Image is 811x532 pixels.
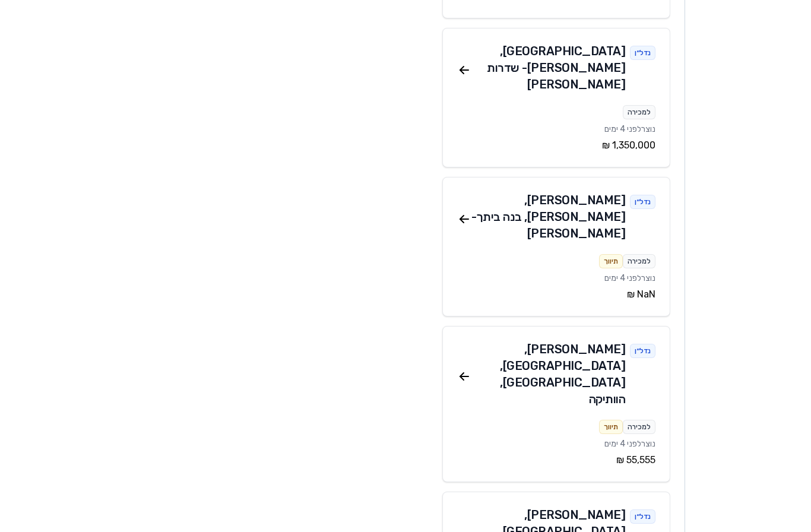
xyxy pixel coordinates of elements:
div: נדל״ן [630,195,655,209]
div: למכירה [623,420,655,434]
div: [GEOGRAPHIC_DATA] , [PERSON_NAME] - שדרות [PERSON_NAME] [471,43,626,93]
span: נוצר לפני 4 ימים [604,273,655,283]
div: ‏NaN ‏₪ [457,287,655,302]
div: ‏1,350,000 ‏₪ [457,138,655,153]
div: למכירה [623,254,655,268]
div: נדל״ן [630,509,655,524]
div: למכירה [623,105,655,119]
span: נוצר לפני 4 ימים [604,124,655,134]
div: תיווך [599,254,623,268]
div: תיווך [599,420,623,434]
div: [PERSON_NAME] , [GEOGRAPHIC_DATA], [GEOGRAPHIC_DATA], הוותיקה [471,341,626,407]
div: נדל״ן [630,344,655,358]
div: נדל״ן [630,46,655,60]
div: ‏55,555 ‏₪ [457,453,655,467]
span: נוצר לפני 4 ימים [604,439,655,449]
div: [PERSON_NAME] , [PERSON_NAME], בנה ביתך - [PERSON_NAME] [471,192,626,242]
